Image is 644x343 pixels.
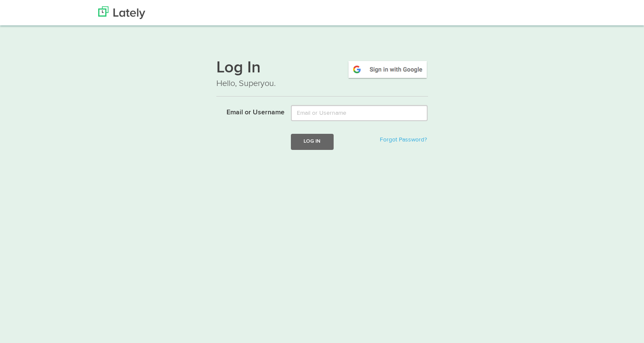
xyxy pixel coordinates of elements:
p: Hello, Superyou. [216,77,428,90]
button: Log In [291,134,333,149]
img: google-signin.png [347,60,428,79]
input: Email or Username [291,105,428,121]
img: Lately [98,6,145,19]
a: Forgot Password? [380,137,427,143]
h1: Log In [216,60,428,77]
label: Email or Username [210,105,285,118]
